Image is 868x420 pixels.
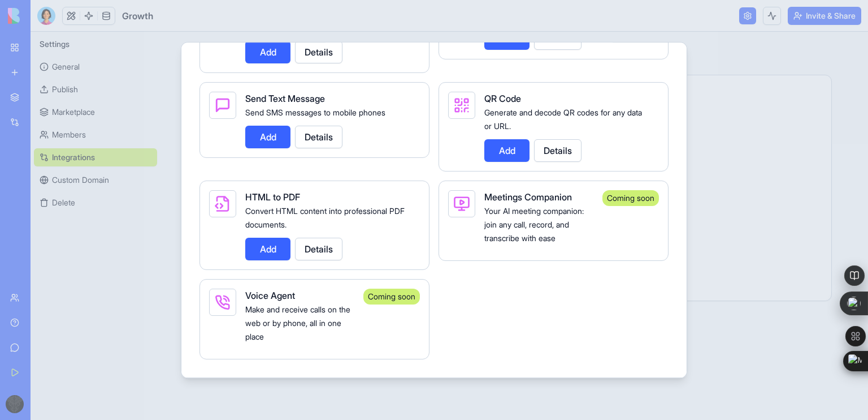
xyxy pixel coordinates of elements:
[484,191,572,203] span: Meetings Companion
[363,289,420,305] div: Coming soon
[484,139,530,162] button: Add
[534,139,581,162] button: Details
[245,93,325,104] span: Send Text Message
[484,206,584,243] span: Your AI meeting companion: join any call, record, and transcribe with ease
[245,126,290,148] button: Add
[245,191,300,203] span: HTML to PDF
[602,190,659,206] div: Coming soon
[245,238,290,260] button: Add
[484,108,642,131] span: Generate and decode QR codes for any data or URL.
[245,290,295,301] span: Voice Agent
[295,238,342,260] button: Details
[245,41,290,63] button: Add
[245,206,405,229] span: Convert HTML content into professional PDF documents.
[245,108,385,117] span: Send SMS messages to mobile phones
[295,41,342,63] button: Details
[295,126,342,148] button: Details
[245,305,350,341] span: Make and receive calls on the web or by phone, all in one place
[484,93,521,104] span: QR Code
